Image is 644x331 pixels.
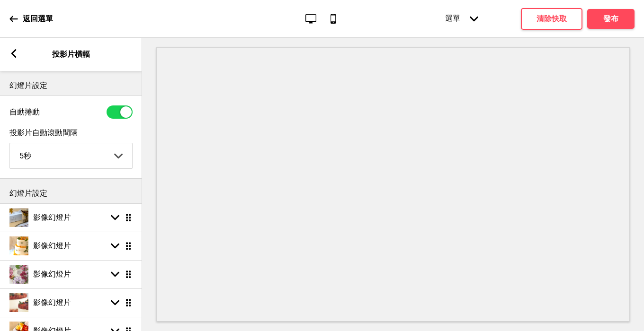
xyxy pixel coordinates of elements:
[52,50,90,59] font: 投影片橫幅
[9,81,47,90] font: 幻燈片設定
[445,14,460,23] font: 選單
[33,213,71,222] font: 影像幻燈片
[9,128,78,137] font: 投影片自動滾動間隔
[9,189,47,198] font: 幻燈片設定
[33,241,71,250] font: 影像幻燈片
[9,6,53,32] a: 返回選單
[537,14,567,23] font: 清除快取
[33,298,71,307] font: 影像幻燈片
[33,270,71,279] font: 影像幻燈片
[603,14,618,23] font: 發布
[9,107,40,116] font: 自動捲動
[23,14,53,23] font: 返回選單
[587,9,635,29] button: 發布
[521,8,582,30] button: 清除快取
